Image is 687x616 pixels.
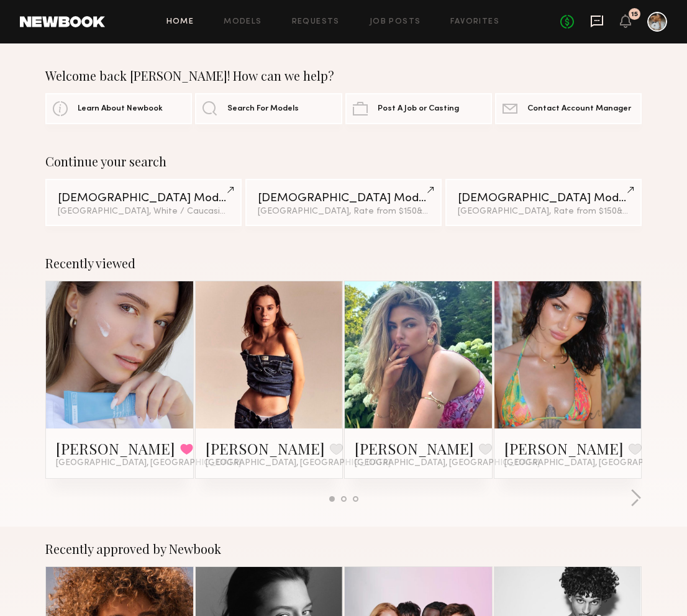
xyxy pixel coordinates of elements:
a: [DEMOGRAPHIC_DATA] Models[GEOGRAPHIC_DATA], White / Caucasian [45,179,242,226]
span: Post A Job or Casting [378,105,459,113]
a: Learn About Newbook [45,93,192,124]
a: Models [224,18,262,26]
span: & 2 other filter s [617,207,676,215]
div: Recently approved by Newbook [45,541,642,556]
span: & 2 other filter s [417,207,476,215]
a: [PERSON_NAME] [206,438,325,458]
a: [PERSON_NAME] [56,438,175,458]
span: Learn About Newbook [78,105,163,113]
a: Home [166,18,194,26]
a: [PERSON_NAME] [504,438,624,458]
a: Search For Models [195,93,342,124]
span: [GEOGRAPHIC_DATA], [GEOGRAPHIC_DATA] [206,458,391,468]
a: [PERSON_NAME] [355,438,474,458]
span: Search For Models [227,105,299,113]
div: [GEOGRAPHIC_DATA], Rate from $150 [258,207,429,216]
a: Requests [292,18,340,26]
span: [GEOGRAPHIC_DATA], [GEOGRAPHIC_DATA] [355,458,540,468]
span: [GEOGRAPHIC_DATA], [GEOGRAPHIC_DATA] [56,458,241,468]
div: [DEMOGRAPHIC_DATA] Models [458,192,629,204]
div: Welcome back [PERSON_NAME]! How can we help? [45,68,642,83]
a: Favorites [450,18,499,26]
div: [DEMOGRAPHIC_DATA] Models [58,192,229,204]
div: 15 [631,11,638,18]
div: [DEMOGRAPHIC_DATA] Models [258,192,429,204]
span: Contact Account Manager [527,105,631,113]
div: Continue your search [45,154,642,169]
a: [DEMOGRAPHIC_DATA] Models[GEOGRAPHIC_DATA], Rate from $150&2other filters [445,179,642,226]
a: Job Posts [370,18,421,26]
a: Post A Job or Casting [345,93,492,124]
div: Recently viewed [45,256,642,271]
a: Contact Account Manager [495,93,642,124]
a: [DEMOGRAPHIC_DATA] Models[GEOGRAPHIC_DATA], Rate from $150&2other filters [245,179,442,226]
div: [GEOGRAPHIC_DATA], Rate from $150 [458,207,629,216]
div: [GEOGRAPHIC_DATA], White / Caucasian [58,207,229,216]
